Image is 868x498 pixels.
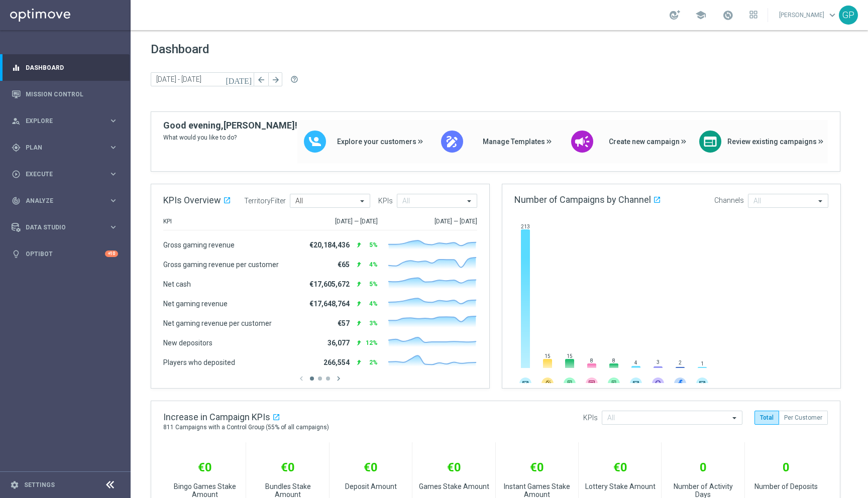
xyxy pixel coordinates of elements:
[778,8,839,23] a: [PERSON_NAME]keyboard_arrow_down
[11,223,119,231] button: Data Studio keyboard_arrow_right
[12,63,21,72] i: equalizer
[108,222,118,232] i: keyboard_arrow_right
[827,10,838,21] span: keyboard_arrow_down
[26,240,105,267] a: Optibot
[11,90,119,98] button: Mission Control
[108,169,118,179] i: keyboard_arrow_right
[12,223,108,232] div: Data Studio
[12,81,118,107] div: Mission Control
[26,145,108,151] span: Plan
[11,117,119,125] button: person_search Explore keyboard_arrow_right
[26,224,108,230] span: Data Studio
[695,10,706,21] span: school
[12,240,118,267] div: Optibot
[11,144,119,152] button: gps_fixed Plan keyboard_arrow_right
[24,482,55,488] a: Settings
[12,143,21,152] i: gps_fixed
[26,81,118,107] a: Mission Control
[12,116,108,126] div: Explore
[12,170,108,179] div: Execute
[11,64,119,72] button: equalizer Dashboard
[11,250,119,258] button: lightbulb Optibot +10
[108,196,118,205] i: keyboard_arrow_right
[26,118,108,124] span: Explore
[108,116,118,126] i: keyboard_arrow_right
[12,196,21,205] i: track_changes
[12,196,108,205] div: Analyze
[11,197,119,205] button: track_changes Analyze keyboard_arrow_right
[12,116,21,126] i: person_search
[839,6,858,25] div: GP
[26,54,118,81] a: Dashboard
[12,250,21,259] i: lightbulb
[108,143,118,152] i: keyboard_arrow_right
[11,170,119,178] button: play_circle_outline Execute keyboard_arrow_right
[105,251,118,257] div: +10
[10,480,19,489] i: settings
[12,54,118,81] div: Dashboard
[12,170,21,179] i: play_circle_outline
[26,198,108,204] span: Analyze
[26,171,108,177] span: Execute
[12,143,108,152] div: Plan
